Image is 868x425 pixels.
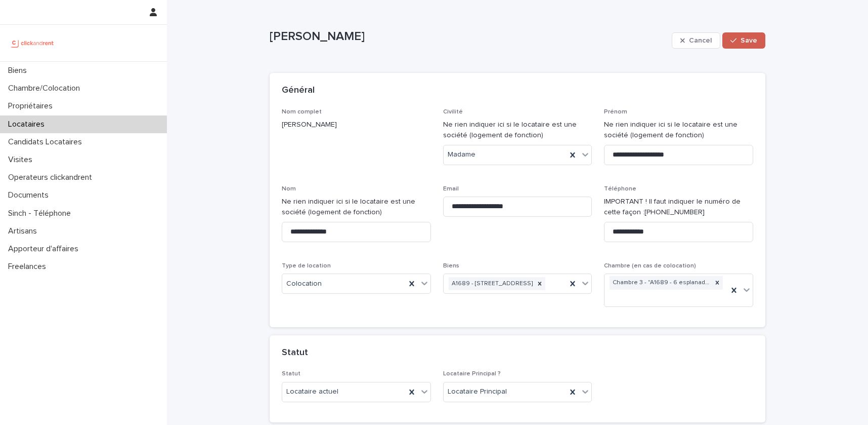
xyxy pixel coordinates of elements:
p: [PERSON_NAME] [270,29,668,44]
p: Locataires [4,120,53,129]
span: Prénom [604,109,627,115]
ringoverc2c-84e06f14122c: Call with Ringover [644,209,705,216]
span: Téléphone [604,186,636,192]
p: Visites [4,155,40,165]
p: Documents [4,190,57,200]
p: Apporteur d'affaires [4,244,86,254]
h2: Général [282,85,315,96]
span: Chambre (en cas de colocation) [604,263,696,269]
span: Cancel [689,37,712,44]
span: Colocation [286,279,322,289]
img: UCB0brd3T0yccxBKYDjQ [8,33,57,53]
h2: Statut [282,347,308,359]
span: Nom [282,186,296,192]
div: Chambre 3 - "A1689 - 6 esplanade de l'Europe, Argenteuil 95100" [610,276,712,290]
p: Artisans [4,226,45,236]
p: Sinch - Téléphone [4,209,79,218]
span: Civilité [443,109,463,115]
p: [PERSON_NAME] [282,120,431,130]
p: Freelances [4,262,54,272]
span: Madame [448,149,475,160]
div: A1689 - [STREET_ADDRESS] [449,277,534,291]
button: Cancel [672,32,720,49]
p: Chambre/Colocation [4,84,88,93]
p: Ne rien indiquer ici si le locataire est une société (logement de fonction) [443,120,592,141]
p: Ne rien indiquer ici si le locataire est une société (logement de fonction) [282,197,431,218]
button: Save [722,32,765,49]
p: Biens [4,66,35,75]
span: Save [741,37,757,44]
span: Locataire Principal [448,387,507,397]
p: Propriétaires [4,101,61,111]
p: Operateurs clickandrent [4,173,100,182]
ringover-84e06f14122c: IMPORTANT ! Il faut indiquer le numéro de cette façon : [604,198,741,216]
p: Candidats Locataires [4,137,90,147]
span: Email [443,186,459,192]
span: Statut [282,371,300,377]
span: Locataire Principal ? [443,371,501,377]
span: Nom complet [282,109,322,115]
span: Type de location [282,263,331,269]
span: Locataire actuel [286,387,338,397]
span: Biens [443,263,459,269]
ringoverc2c-number-84e06f14122c: [PHONE_NUMBER] [644,209,705,216]
p: Ne rien indiquer ici si le locataire est une société (logement de fonction) [604,120,753,141]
